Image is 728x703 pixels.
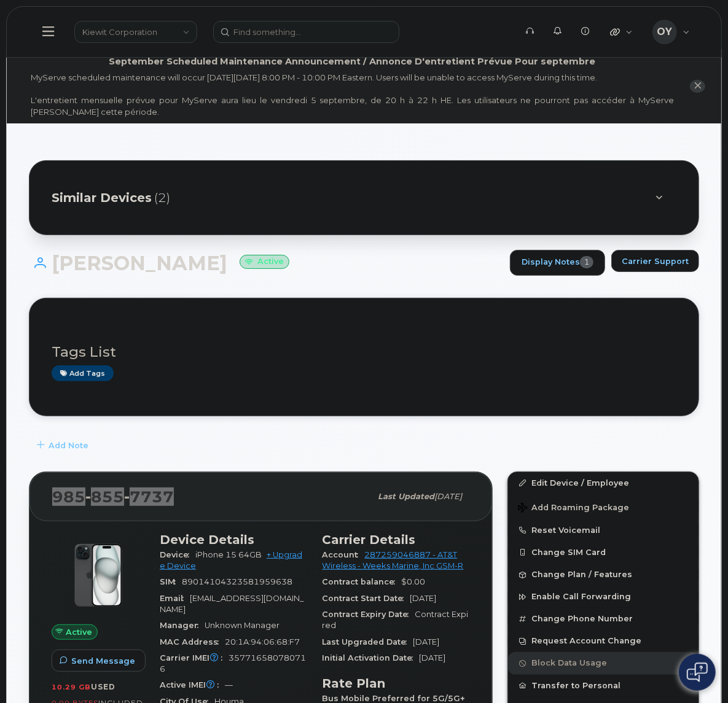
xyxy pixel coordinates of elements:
span: Unknown Manager [205,621,280,630]
span: 985 [52,487,174,506]
span: 357716580780716 [160,653,306,674]
button: Change Phone Number [508,608,699,630]
span: 7737 [124,487,174,506]
img: iPhone_15_Black.png [61,538,135,612]
span: [DATE] [434,492,462,501]
span: Contract Expiry Date [323,610,415,619]
h1: [PERSON_NAME] [29,252,504,274]
span: [DATE] [413,637,440,647]
span: $0.00 [402,577,426,586]
button: Request Account Change [508,630,699,652]
button: Change Plan / Features [508,564,699,586]
div: MyServe scheduled maintenance will occur [DATE][DATE] 8:00 PM - 10:00 PM Eastern. Users will be u... [31,72,674,117]
button: Enable Call Forwarding [508,586,699,608]
span: Device [160,550,195,559]
span: Active IMEI [160,680,225,689]
span: Similar Devices [52,189,152,207]
a: Display Notes1 [510,250,605,276]
h3: Carrier Details [323,532,471,547]
span: Send Message [71,655,135,667]
button: Change SIM Card [508,542,699,564]
span: Enable Call Forwarding [531,592,631,602]
span: Email [160,594,190,603]
span: (2) [154,189,170,207]
span: Last updated [378,492,434,501]
span: [EMAIL_ADDRESS][DOMAIN_NAME] [160,594,303,614]
span: Carrier Support [622,255,689,267]
button: Add Roaming Package [508,494,699,519]
span: Carrier IMEI [160,653,229,662]
span: Add Roaming Package [518,503,629,515]
a: Edit Device / Employee [508,472,699,494]
button: Transfer to Personal [508,675,699,697]
button: Block Data Usage [508,652,699,674]
button: Reset Voicemail [508,519,699,542]
h3: Tags List [52,344,676,360]
button: Add Note [29,435,99,457]
span: Manager [160,621,205,630]
span: Account [323,550,365,559]
span: Contract balance [323,577,402,586]
span: Initial Activation Date [323,653,420,662]
span: Change Plan / Features [531,570,632,580]
h3: Device Details [160,532,308,547]
span: 20:1A:94:06:68:F7 [225,637,300,647]
span: MAC Address [160,637,225,647]
span: [DATE] [410,594,437,603]
button: Carrier Support [611,250,699,272]
button: Send Message [52,650,146,672]
span: 1 [580,256,593,268]
span: 89014104323581959638 [182,577,292,586]
button: close notification [690,80,705,93]
span: [DATE] [420,653,446,662]
span: Last Upgraded Date [323,637,413,647]
span: Active [66,626,92,638]
img: Open chat [687,662,708,682]
span: Add Note [49,440,88,451]
a: Add tags [52,365,114,381]
div: September Scheduled Maintenance Announcement / Annonce D'entretient Prévue Pour septembre [109,55,596,68]
span: 10.29 GB [52,683,91,691]
span: Contract Start Date [323,594,410,603]
span: SIM [160,577,182,586]
span: used [91,682,115,691]
span: 855 [85,487,124,506]
span: — [225,680,233,689]
small: Active [240,255,289,269]
h3: Rate Plan [323,676,471,691]
span: iPhone 15 64GB [195,550,262,559]
a: 287259046887 - AT&T Wireless - Weeks Marine, Inc GSM-R [323,550,464,570]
